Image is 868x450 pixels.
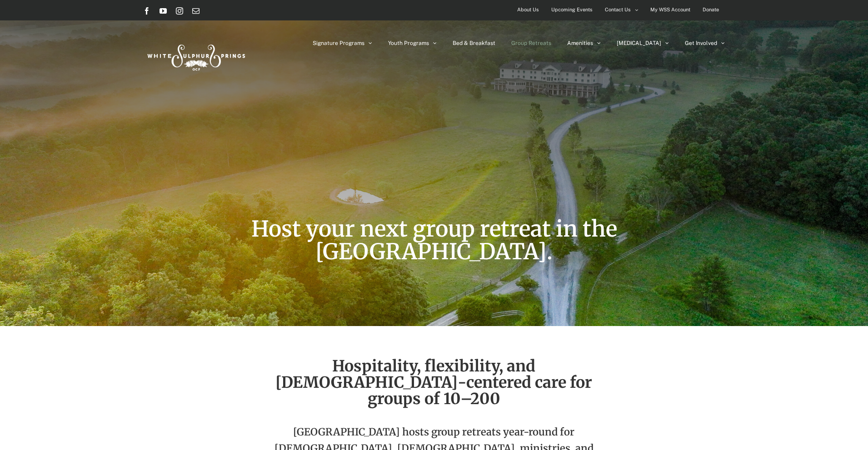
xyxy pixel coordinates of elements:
a: YouTube [160,7,167,15]
a: Email [192,7,200,15]
a: Bed & Breakfast [453,20,495,66]
span: Upcoming Events [551,3,593,16]
a: Facebook [143,7,150,15]
nav: Main Menu [313,20,725,66]
a: [MEDICAL_DATA] [617,20,669,66]
img: White Sulphur Springs Logo [143,35,248,77]
span: [MEDICAL_DATA] [617,40,661,46]
h2: Hospitality, flexibility, and [DEMOGRAPHIC_DATA]-centered care for groups of 10–200 [264,358,604,407]
span: About Us [517,3,539,16]
a: Instagram [176,7,183,15]
span: Amenities [567,40,593,46]
span: Bed & Breakfast [453,40,495,46]
span: Group Retreats [511,40,551,46]
span: My WSS Account [650,3,690,16]
a: Group Retreats [511,20,551,66]
a: Amenities [567,20,601,66]
span: Host your next group retreat in the [GEOGRAPHIC_DATA]. [251,215,617,265]
span: Get Involved [685,40,717,46]
span: Youth Programs [388,40,429,46]
span: Donate [703,3,719,16]
span: Signature Programs [313,40,364,46]
a: Get Involved [685,20,725,66]
span: Contact Us [605,3,631,16]
a: Youth Programs [388,20,437,66]
a: Signature Programs [313,20,372,66]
